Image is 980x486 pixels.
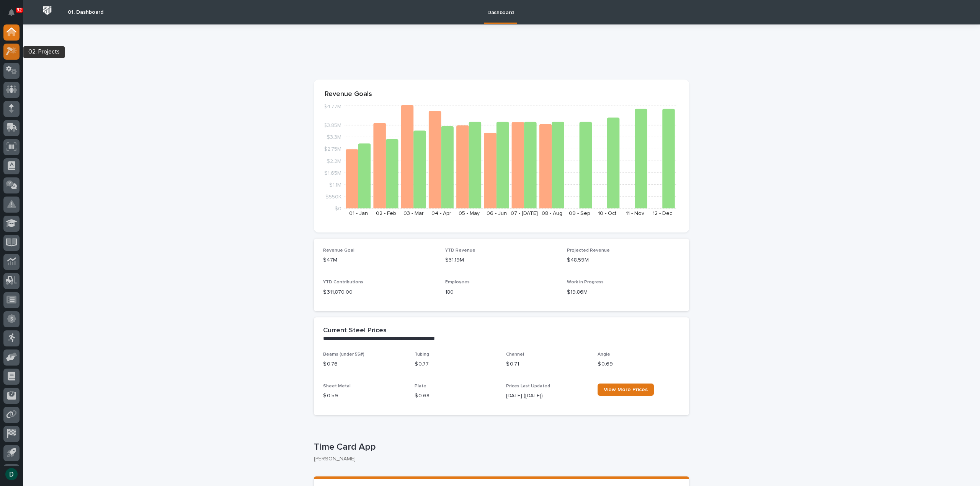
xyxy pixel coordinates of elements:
tspan: $3.3M [327,135,341,140]
p: $ 0.69 [598,360,680,368]
tspan: $1.65M [324,170,341,176]
text: 09 - Sep [569,211,590,216]
p: $ 0.76 [323,360,405,368]
span: YTD Revenue [445,248,475,253]
text: 08 - Aug [542,211,562,216]
span: Prices Last Updated [506,384,550,388]
p: $ 311,870.00 [323,288,436,296]
text: 05 - May [459,211,480,216]
span: YTD Contributions [323,280,363,284]
tspan: $2.2M [327,158,341,164]
span: Projected Revenue [567,248,610,253]
h2: Current Steel Prices [323,327,387,335]
p: $ 0.59 [323,392,405,400]
tspan: $3.85M [323,123,341,128]
h2: 01. Dashboard [68,9,103,16]
span: Employees [445,280,470,284]
span: Beams (under 55#) [323,352,364,357]
span: Plate [415,384,426,388]
p: 92 [17,7,22,13]
span: Sheet Metal [323,384,351,388]
span: Channel [506,352,524,357]
p: $19.86M [567,288,680,296]
tspan: $4.77M [323,104,341,109]
span: View More Prices [604,387,648,392]
a: View More Prices [598,384,654,396]
button: Notifications [3,5,20,21]
text: 04 - Apr [431,211,451,216]
text: 10 - Oct [598,211,616,216]
p: $31.19M [445,256,558,264]
span: Tubing [415,352,429,357]
p: $ 0.77 [415,360,497,368]
text: 06 - Jun [487,211,507,216]
p: Revenue Goals [325,90,678,99]
tspan: $1.1M [329,182,341,187]
text: 11 - Nov [626,211,644,216]
text: 02 - Feb [376,211,396,216]
span: Work in Progress [567,280,604,284]
p: $ 0.71 [506,360,588,368]
text: 07 - [DATE] [511,211,538,216]
p: $ 0.68 [415,392,497,400]
text: 12 - Dec [653,211,672,216]
p: [PERSON_NAME] [314,456,683,462]
text: 03 - Mar [403,211,424,216]
p: $47M [323,256,436,264]
text: 01 - Jan [349,211,368,216]
span: Revenue Goal [323,248,354,253]
img: Workspace Logo [40,3,54,18]
button: users-avatar [3,466,20,482]
p: Time Card App [314,442,686,453]
tspan: $0 [335,206,341,211]
div: Notifications92 [10,9,20,21]
tspan: $550K [325,194,341,199]
p: [DATE] ([DATE]) [506,392,588,400]
p: 180 [445,288,558,296]
span: Angle [598,352,610,357]
tspan: $2.75M [324,146,341,152]
p: $48.59M [567,256,680,264]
